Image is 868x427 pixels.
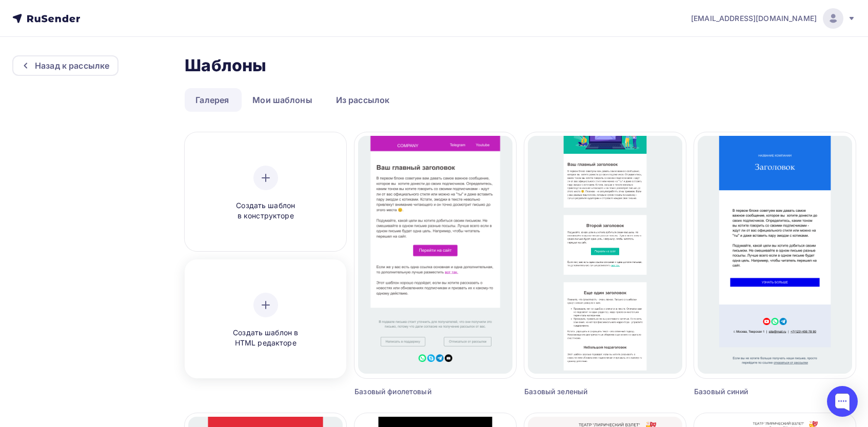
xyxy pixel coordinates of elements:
[242,88,323,112] a: Мои шаблоны
[185,55,266,76] h2: Шаблоны
[524,387,645,397] div: Базовый зеленый
[694,387,815,397] div: Базовый синий
[35,59,109,72] div: Назад к рассылке
[185,88,240,112] a: Галерея
[325,88,401,112] a: Из рассылок
[691,8,856,29] a: [EMAIL_ADDRESS][DOMAIN_NAME]
[354,387,476,397] div: Базовый фиолетовый
[691,13,817,24] span: [EMAIL_ADDRESS][DOMAIN_NAME]
[217,200,314,221] span: Создать шаблон в конструкторе
[217,328,314,349] span: Создать шаблон в HTML редакторе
